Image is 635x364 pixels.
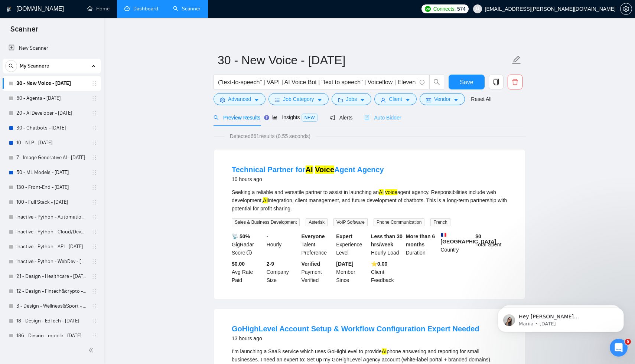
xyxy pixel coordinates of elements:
mark: AI [382,348,387,354]
a: 50 - Agents - [DATE] [16,91,87,106]
span: Insights [272,114,317,120]
b: Less than 30 hrs/week [371,233,403,247]
li: New Scanner [3,41,101,56]
span: holder [91,81,97,86]
div: 10 hours ago [232,175,384,184]
span: VoIP Software [333,218,368,226]
mark: AI [263,197,268,203]
b: $0.00 [232,261,245,267]
div: Total Spent [474,232,509,257]
button: search [5,60,17,72]
button: settingAdvancedcaret-down [214,93,266,105]
span: Client [389,95,402,103]
span: info-circle [247,250,252,255]
span: Detected 661 results (0.55 seconds) [225,132,316,140]
div: Client Feedback [369,260,404,284]
button: copy [489,75,504,89]
mark: Voice [315,165,334,174]
span: French [430,218,450,226]
b: Verified [302,261,320,267]
a: 130 - Front-End - [DATE] [16,180,87,195]
a: Inactive - Python - Cloud/DevOps - [DATE] [16,224,87,239]
img: 🇫🇷 [441,232,446,237]
span: caret-down [317,97,322,103]
div: Member Since [335,260,369,284]
button: userClientcaret-down [374,93,417,105]
a: 3 - Design - Wellness&Sport - [DATE] [16,299,87,314]
a: 50 - ML Models - [DATE] [16,165,87,180]
span: Hey [PERSON_NAME][EMAIL_ADDRESS][PERSON_NAME][DOMAIN_NAME], Looks like your Upwork agency DestiLa... [32,22,128,131]
span: caret-down [254,97,259,103]
input: Scanner name... [218,51,510,69]
span: holder [91,273,97,279]
img: upwork-logo.png [425,6,431,12]
div: Payment Verified [300,260,335,284]
b: 📡 50% [232,233,250,239]
button: barsJob Categorycaret-down [268,93,328,105]
iframe: Intercom live chat [610,339,628,357]
a: dashboardDashboard [124,6,158,12]
b: ⭐️ 0.00 [371,261,387,267]
span: caret-down [405,97,410,103]
span: robot [364,115,369,120]
div: 13 hours ago [232,334,479,343]
a: 10 - NLP - [DATE] [16,135,87,150]
span: search [430,79,444,85]
div: Talent Preference [300,232,335,257]
span: holder [91,140,97,146]
div: Tooltip anchor [263,114,270,121]
b: Everyone [302,233,325,239]
span: user [475,6,480,12]
span: holder [91,229,97,235]
span: Vendor [434,95,450,103]
span: holder [91,244,97,250]
span: caret-down [453,97,459,103]
span: holder [91,155,97,161]
span: search [214,115,219,120]
span: Asterisk [306,218,328,226]
button: idcardVendorcaret-down [420,93,465,105]
span: holder [91,110,97,116]
a: setting [620,6,632,12]
span: Scanner [4,24,44,39]
span: holder [91,333,97,339]
mark: AI [306,165,313,174]
p: Message from Mariia, sent 1w ago [32,29,128,35]
div: Hourly Load [369,232,404,257]
div: Avg Rate Paid [230,260,265,284]
a: 7 - Image Generative AI - [DATE] [16,150,87,165]
span: holder [91,125,97,131]
div: Seeking a reliable and versatile partner to assist in launching an agent agency. Responsibilities... [232,188,507,213]
b: [DATE] [336,261,353,267]
span: Job Category [283,95,314,103]
b: [GEOGRAPHIC_DATA] [441,232,496,245]
span: idcard [426,97,431,103]
a: 21 - Design - Healthcare - [DATE] [16,269,87,284]
span: setting [220,97,225,103]
span: holder [91,184,97,190]
span: 574 [457,5,465,13]
span: Save [460,78,473,87]
span: area-chart [272,115,277,120]
a: GoHighLevel Account Setup & Workflow Configuration Expert Needed [232,325,479,333]
div: GigRadar Score [230,232,265,257]
button: delete [508,75,522,89]
span: holder [91,214,97,220]
a: 30 - Chatbots - [DATE] [16,121,87,135]
span: search [6,63,17,69]
span: Connects: [433,5,456,13]
span: Phone Communication [374,218,424,226]
span: folder [338,97,343,103]
a: 100 - Full Stack - [DATE] [16,195,87,210]
a: 30 - New Voice - [DATE] [16,76,87,91]
div: Hourly [265,232,300,257]
span: holder [91,288,97,294]
span: Sales & Business Development [232,218,300,226]
div: Company Size [265,260,300,284]
mark: AI [379,189,384,195]
span: double-left [88,347,96,354]
span: info-circle [420,80,424,85]
a: 18 - Design - EdTech - [DATE] [16,314,87,328]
